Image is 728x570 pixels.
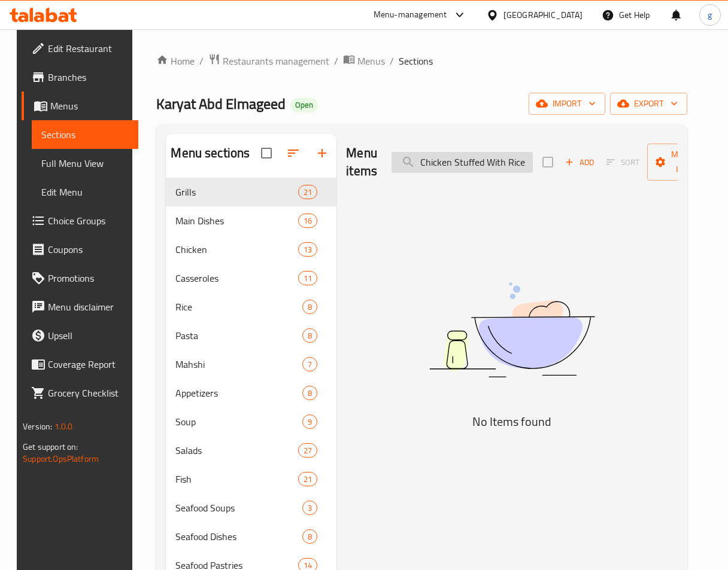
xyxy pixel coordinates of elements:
div: Grills21 [166,178,336,206]
span: export [620,96,678,111]
span: Open [290,100,318,110]
span: 1.0.0 [54,419,73,434]
a: Full Menu View [32,149,138,178]
a: Menu disclaimer [22,292,138,321]
button: Manage items [647,144,727,181]
div: Menu-management [374,8,447,22]
li: / [199,54,204,68]
div: items [302,414,317,429]
div: Casseroles11 [166,264,336,292]
span: Manage items [657,147,718,177]
a: Edit Restaurant [22,34,138,63]
span: Seafood Soups [175,501,302,515]
span: Edit Menu [41,185,129,199]
span: Main Dishes [175,214,298,228]
span: Sections [41,127,129,142]
li: / [334,54,338,68]
div: [GEOGRAPHIC_DATA] [503,8,583,22]
span: 11 [299,273,317,284]
div: Seafood Dishes [175,529,302,544]
a: Menus [22,92,138,120]
div: Mahshi [175,357,302,371]
span: Rice [175,300,302,314]
span: 13 [299,244,317,255]
div: Pasta8 [166,321,336,350]
span: Coupons [48,242,129,257]
div: Open [290,98,318,112]
span: Promotions [48,271,129,285]
span: Version: [23,419,52,434]
a: Coupons [22,235,138,264]
span: Edit Restaurant [48,41,129,56]
div: Seafood Soups3 [166,493,336,522]
span: Menu disclaimer [48,300,129,314]
nav: breadcrumb [156,53,687,69]
span: 16 [299,215,317,227]
li: / [390,54,394,68]
div: Soup9 [166,407,336,436]
a: Branches [22,63,138,92]
div: Fish21 [166,465,336,493]
div: Seafood Dishes8 [166,522,336,551]
h2: Menu sections [171,144,250,162]
a: Choice Groups [22,206,138,235]
button: import [529,93,605,115]
a: Grocery Checklist [22,379,138,407]
span: Branches [48,70,129,84]
div: items [302,386,317,400]
span: Karyat Abd Elmageed [156,90,286,117]
span: Sort sections [279,139,308,167]
span: Select section first [599,153,647,172]
span: Menus [50,99,129,113]
span: 21 [299,187,317,198]
span: Add item [560,153,599,172]
span: Fish [175,472,298,486]
span: 8 [303,301,317,313]
div: Main Dishes16 [166,206,336,235]
span: import [538,96,596,111]
div: Mahshi7 [166,350,336,379]
h2: Menu items [346,144,377,180]
span: 7 [303,359,317,370]
span: 21 [299,474,317,485]
a: Restaurants management [208,53,329,69]
span: Choice Groups [48,214,129,228]
input: search [392,152,533,173]
div: items [302,357,317,371]
a: Promotions [22,264,138,292]
div: Appetizers [175,386,302,400]
div: items [302,501,317,515]
span: Chicken [175,242,298,257]
span: Salads [175,443,298,458]
span: g [708,8,712,22]
span: Upsell [48,328,129,343]
div: items [302,328,317,343]
span: Add [563,156,596,169]
span: Sections [399,54,433,68]
span: Casseroles [175,271,298,285]
div: Rice8 [166,292,336,321]
span: Coverage Report [48,357,129,371]
span: Pasta [175,328,302,343]
span: Soup [175,414,302,429]
span: 8 [303,531,317,542]
div: items [298,443,317,458]
span: Get support on: [23,439,78,455]
span: Full Menu View [41,156,129,170]
span: Grills [175,185,298,199]
div: items [302,529,317,544]
a: Menus [343,53,385,69]
a: Coverage Report [22,350,138,379]
div: items [302,300,317,314]
img: dish.svg [362,251,662,409]
a: Upsell [22,321,138,350]
span: Grocery Checklist [48,386,129,400]
div: Chicken13 [166,235,336,264]
div: items [298,185,317,199]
